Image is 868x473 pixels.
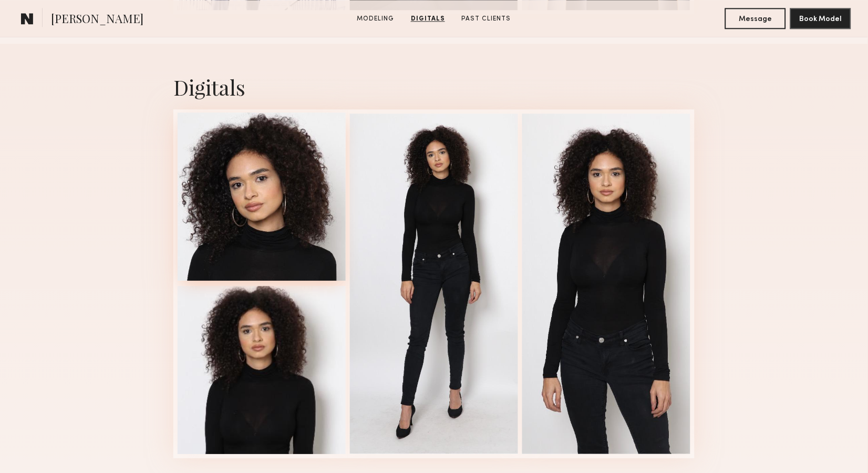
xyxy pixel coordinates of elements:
a: Past Clients [458,14,515,24]
div: Digitals [173,73,695,101]
a: Modeling [353,14,398,24]
button: Book Model [790,8,851,29]
button: Message [725,8,786,29]
a: Book Model [790,14,851,23]
a: Digitals [407,14,449,24]
span: [PERSON_NAME] [51,11,143,29]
